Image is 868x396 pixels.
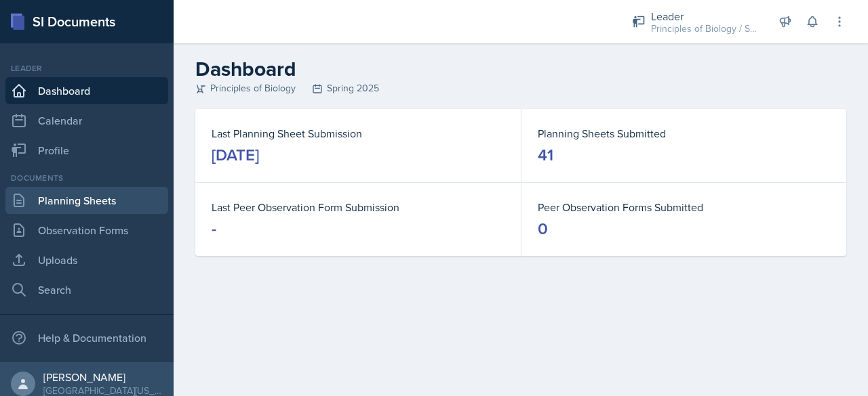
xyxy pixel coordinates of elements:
[538,144,553,166] div: 41
[5,217,168,244] a: Observation Forms
[538,199,830,215] dt: Peer Observation Forms Submitted
[195,81,846,95] div: Principles of Biology Spring 2025
[212,218,216,240] div: -
[538,125,830,141] dt: Planning Sheets Submitted
[5,107,168,134] a: Calendar
[5,172,168,184] div: Documents
[651,8,759,24] div: Leader
[5,62,168,74] div: Leader
[212,144,259,166] div: [DATE]
[212,125,505,141] dt: Last Planning Sheet Submission
[212,199,505,215] dt: Last Peer Observation Form Submission
[5,137,168,164] a: Profile
[43,370,163,384] div: [PERSON_NAME]
[195,57,846,81] h2: Dashboard
[5,77,168,104] a: Dashboard
[538,218,548,240] div: 0
[651,22,759,36] div: Principles of Biology / Spring 2025
[5,246,168,273] a: Uploads
[5,324,168,351] div: Help & Documentation
[5,276,168,303] a: Search
[5,187,168,214] a: Planning Sheets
